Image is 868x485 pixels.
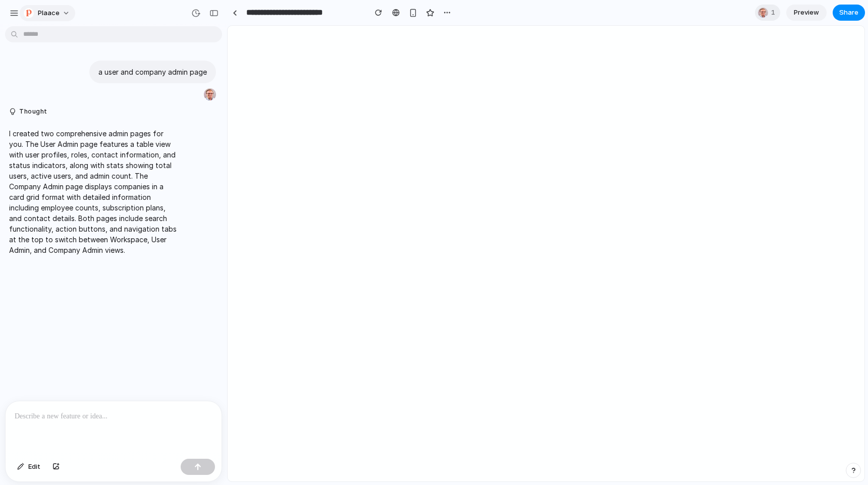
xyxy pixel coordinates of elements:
[20,5,75,21] button: Plaace
[794,8,819,18] span: Preview
[771,8,778,18] span: 1
[833,5,865,21] button: Share
[28,462,40,472] span: Edit
[786,5,827,21] a: Preview
[9,128,178,255] p: I created two comprehensive admin pages for you. The User Admin page features a table view with u...
[38,8,60,18] span: Plaace
[98,67,207,77] p: a user and company admin page
[12,459,45,475] button: Edit
[755,5,780,21] div: 1
[839,8,858,18] span: Share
